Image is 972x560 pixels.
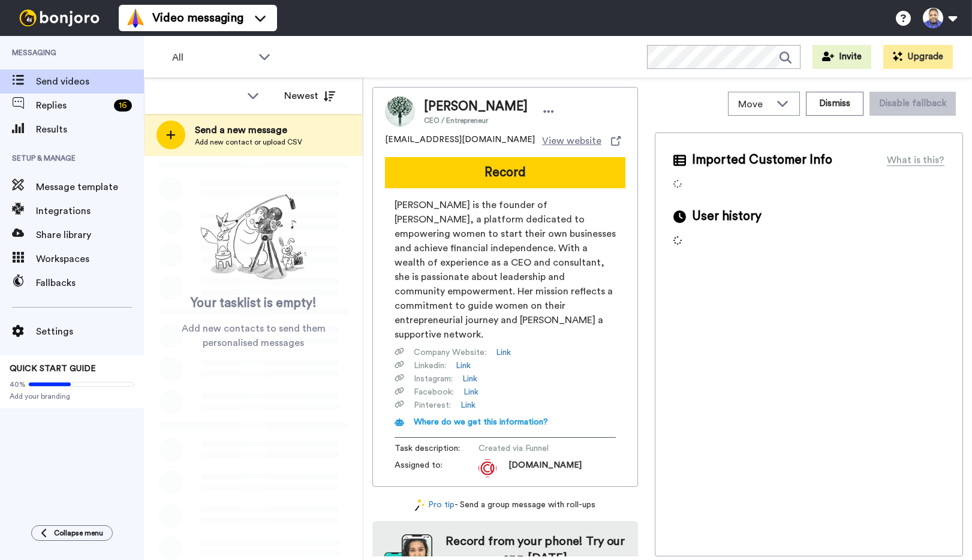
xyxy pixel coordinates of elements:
[456,360,471,372] a: Link
[275,84,344,108] button: Newest
[414,399,451,411] span: Pinterest :
[162,321,345,350] span: Add new contacts to send them personalised messages
[36,252,144,266] span: Workspaces
[508,459,582,477] span: [DOMAIN_NAME]
[414,418,548,426] span: Where do we get this information?
[172,50,252,65] span: All
[36,74,144,89] span: Send videos
[464,386,479,398] a: Link
[395,442,479,454] span: Task description :
[461,399,476,411] a: Link
[31,525,113,541] button: Collapse menu
[415,499,455,511] a: Pro tip
[36,276,144,290] span: Fallbacks
[10,365,96,373] span: QUICK START GUIDE
[385,157,625,188] button: Record
[36,324,144,339] span: Settings
[14,10,104,26] img: bj-logo-header-white.svg
[372,499,638,511] div: - Send a group message with roll-ups
[479,442,592,454] span: Created via Funnel
[385,134,535,148] span: [EMAIL_ADDRESS][DOMAIN_NAME]
[424,98,528,116] span: [PERSON_NAME]
[36,204,144,218] span: Integrations
[152,10,243,26] span: Video messaging
[54,528,103,538] span: Collapse menu
[36,122,144,137] span: Results
[36,180,144,194] span: Message template
[194,189,314,285] img: ready-set-action.png
[395,198,616,342] span: [PERSON_NAME] is the founder of [PERSON_NAME], a platform dedicated to empowering women to start ...
[806,92,863,116] button: Dismiss
[869,92,956,116] button: Disable fallback
[414,386,454,398] span: Facebook :
[883,45,953,69] button: Upgrade
[414,373,453,385] span: Instagram :
[812,45,871,69] button: Invite
[692,207,762,225] span: User history
[10,380,26,389] span: 40%
[692,151,832,169] span: Imported Customer Info
[195,123,302,137] span: Send a new message
[395,459,479,477] span: Assigned to:
[36,228,144,242] span: Share library
[191,294,317,312] span: Your tasklist is empty!
[738,97,771,112] span: Move
[415,499,426,511] img: magic-wand.svg
[542,134,621,148] a: View website
[36,98,109,113] span: Replies
[462,373,477,385] a: Link
[479,459,496,477] img: AGNmyxa444YRhJTK7LTBhivJ_GwROCUoBBc6PJ6q8GPT=s96-c
[114,100,132,112] div: 16
[542,134,601,148] span: View website
[414,347,486,359] span: Company Website :
[414,360,446,372] span: Linkedin :
[10,392,134,401] span: Add your branding
[195,137,302,147] span: Add new contact or upload CSV
[385,97,415,127] img: Image of Erin McLain
[126,8,145,28] img: vm-color.svg
[887,153,944,167] div: What is this?
[424,116,528,125] span: CEO / Entrepreneur
[496,347,511,359] a: Link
